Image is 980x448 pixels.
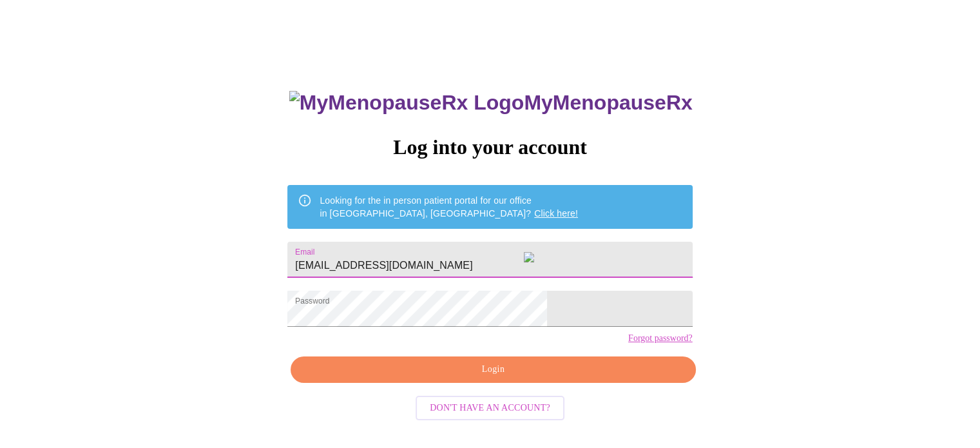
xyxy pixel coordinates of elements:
[289,91,524,115] img: MyMenopauseRx Logo
[287,135,692,159] h3: Log into your account
[628,333,693,344] a: Forgot password?
[320,189,578,225] div: Looking for the in person patient portal for our office in [GEOGRAPHIC_DATA], [GEOGRAPHIC_DATA]?
[291,356,695,383] button: Login
[430,400,550,416] span: Don't have an account?
[416,396,564,421] button: Don't have an account?
[524,252,534,268] img: productIconColored.f2433d9a.svg
[289,91,693,115] h3: MyMenopauseRx
[412,401,568,412] a: Don't have an account?
[534,208,578,219] a: Click here!
[305,362,680,378] span: Login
